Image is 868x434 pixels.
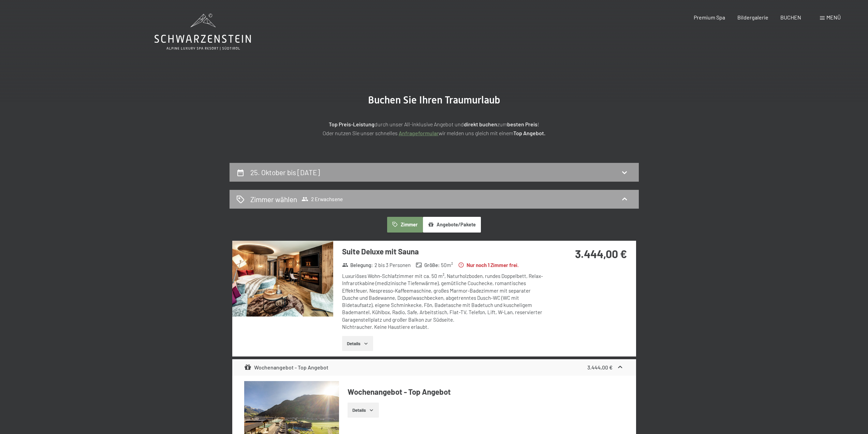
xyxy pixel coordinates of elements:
[348,403,379,418] button: Details
[416,262,440,269] strong: Größe :
[507,121,538,127] strong: besten Preis
[423,217,481,233] button: Angebote/Pakete
[587,364,613,370] strong: 3.444,00 €
[780,14,801,20] a: BUCHEN
[264,120,605,137] p: durch unser All-inklusive Angebot und zum ! Oder nutzen Sie unser schnelles wir melden uns gleich...
[250,194,297,204] h2: Zimmer wählen
[826,14,841,20] span: Menü
[387,217,423,233] button: Zimmer
[737,14,768,20] a: Bildergalerie
[342,272,545,331] div: Luxuriöses Wohn-Schlafzimmer mit ca. 50 m², Naturholzboden, rundes Doppelbett, Relax-Infrarotkabi...
[342,336,373,351] button: Details
[575,247,627,260] strong: 3.444,00 €
[232,241,333,317] img: mss_renderimg.php
[301,196,343,202] span: 2 Erwachsene
[464,121,497,127] strong: direkt buchen
[513,130,545,136] strong: Top Angebot.
[244,363,328,372] div: Wochenangebot - Top Angebot
[232,359,636,376] div: Wochenangebot - Top Angebot3.444,00 €
[694,14,725,20] a: Premium Spa
[441,262,453,269] span: 50 m²
[342,246,545,257] h3: Suite Deluxe mit Sauna
[458,262,519,269] strong: Nur noch 1 Zimmer frei.
[348,387,624,397] h4: Wochenangebot - Top Angebot
[342,262,373,269] strong: Belegung :
[250,168,320,177] h2: 25. Oktober bis [DATE]
[329,121,374,127] strong: Top Preis-Leistung
[374,262,411,269] span: 2 bis 3 Personen
[399,130,439,136] a: Anfrageformular
[368,94,500,106] span: Buchen Sie Ihren Traumurlaub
